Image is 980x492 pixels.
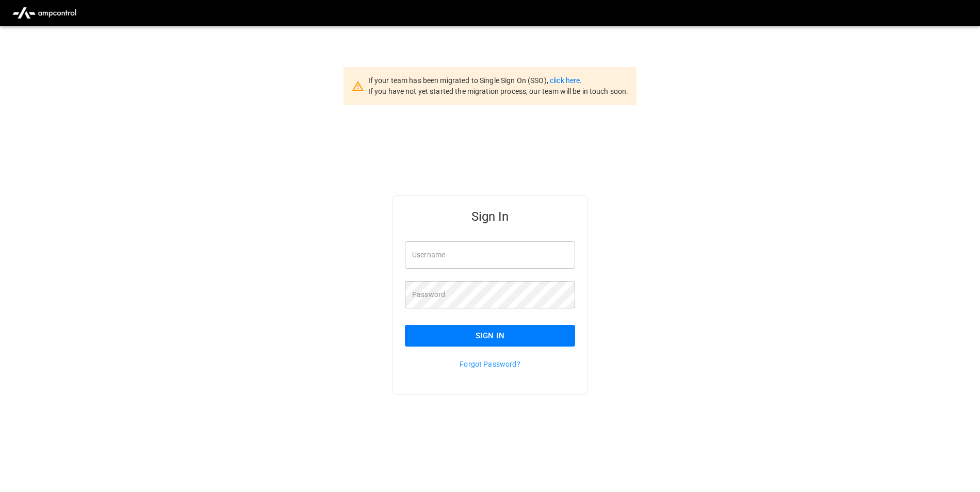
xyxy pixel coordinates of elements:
[405,325,575,347] button: Sign In
[368,76,550,85] span: If your team has been migrated to Single Sign On (SSO),
[8,3,80,23] img: ampcontrol.io logo
[368,87,629,95] span: If you have not yet started the migration process, our team will be in touch soon.
[550,76,582,85] a: click here.
[405,359,575,369] p: Forgot Password?
[405,208,575,225] h5: Sign In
